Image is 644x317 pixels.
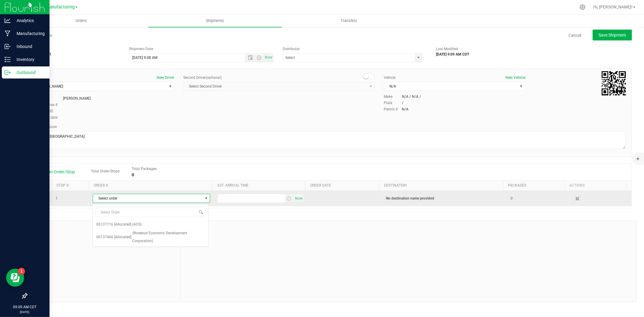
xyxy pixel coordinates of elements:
p: [DATE] [3,310,47,314]
span: select [202,194,210,203]
a: Transfers [282,14,416,27]
img: Scan me! [602,71,626,95]
strong: [DATE] 9:09 AM CDT [436,52,469,56]
span: 00137466 [96,233,113,241]
div: Manage settings [579,4,586,10]
p: Outbound [11,69,47,76]
label: Distributor [283,46,300,52]
button: New Vehicle [505,75,525,80]
p: Manufacturing [11,30,47,37]
span: Shipment # [27,46,120,52]
p: No destination name provided [386,196,503,201]
span: Orders [68,18,95,24]
button: Add an Order/Stop [31,167,79,177]
a: Order date [310,183,331,187]
span: Set Current date [294,194,304,203]
span: 0 [511,196,513,201]
span: N/A [384,82,517,91]
p: Inbound [11,43,47,50]
span: [Allocated] [114,221,131,229]
qrcode: 20250821-001 [602,71,626,95]
span: Open the date view [245,55,255,60]
span: (optional) [206,75,222,80]
iframe: Resource center [6,269,24,287]
a: Orders [14,14,148,27]
iframe: Resource center unread badge [18,268,25,275]
span: Shipments [198,18,232,24]
p: Inventory [11,56,47,63]
span: Open the time view [254,55,264,60]
label: Permit # [384,107,402,112]
span: Total Order/Stops [91,169,120,173]
p: Analytics [11,17,47,24]
a: Order # [94,183,108,187]
div: [PERSON_NAME] [63,96,91,101]
strong: 0 [132,172,134,177]
span: select [285,194,293,203]
span: Select order [93,194,202,203]
span: (ACS) [132,221,142,229]
span: select [293,194,303,203]
span: Set Current date [264,53,274,62]
label: Shipment Date [129,46,153,52]
input: Select Order [95,208,206,217]
inline-svg: Outbound [5,69,11,75]
span: select [415,53,422,62]
span: 00137716 [96,221,113,229]
label: Last Modified [436,46,458,52]
inline-svg: Inventory [5,56,11,62]
span: [Allocated] [114,233,131,241]
div: N/A [402,107,409,112]
a: Destination [384,183,407,187]
inline-svg: Analytics [5,18,11,24]
span: Hi, [PERSON_NAME]! [593,5,633,9]
inline-svg: Inbound [5,43,11,50]
a: Packages [508,183,526,187]
button: New Driver [157,75,174,80]
a: Shipments [148,14,282,27]
label: Second Driver [183,75,222,80]
label: Make [384,94,402,99]
a: Cancel [569,32,581,38]
span: Total Packages [132,167,157,171]
span: 1 [56,196,58,201]
label: Vehicle [384,75,396,80]
div: / [402,100,404,106]
div: N/A / N/A / [402,94,421,99]
span: Save Shipment [598,33,626,37]
input: Select [283,53,411,62]
button: Save Shipment [593,30,632,40]
th: Actions [565,181,626,191]
span: Transfers [332,18,365,24]
span: select [166,82,174,91]
a: Stop # [56,183,69,187]
label: Plate [384,100,402,106]
span: (Rosebud Economic Development Corporation) [132,229,205,245]
inline-svg: Manufacturing [5,30,11,37]
a: Est. arrival time [217,183,248,187]
span: select [517,82,525,91]
span: Manufacturing [46,5,75,10]
p: 09:09 AM CDT [3,304,47,310]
